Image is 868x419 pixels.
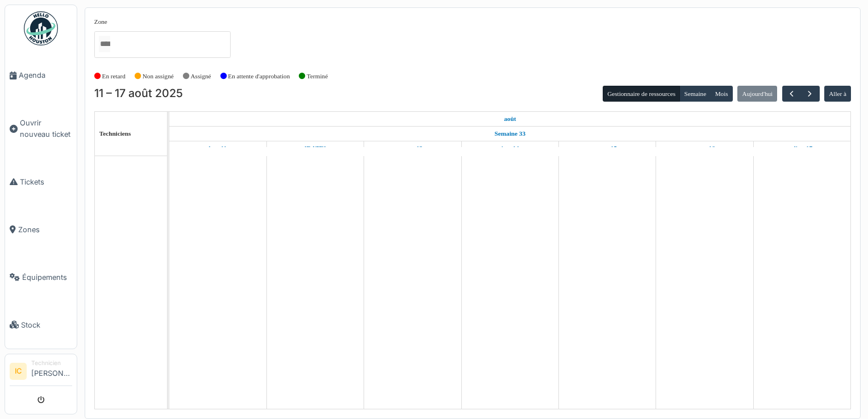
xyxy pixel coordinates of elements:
label: Non assigné [143,72,174,81]
button: Gestionnaire de ressources [603,86,680,102]
a: 17 août 2025 [790,141,815,156]
a: Stock [5,301,77,349]
a: Zones [5,206,77,253]
span: Zones [18,224,72,235]
a: 14 août 2025 [498,141,522,156]
span: Tickets [20,177,72,187]
span: Techniciens [99,130,131,137]
li: IC [10,363,27,380]
label: Assigné [191,72,211,81]
a: IC Technicien[PERSON_NAME] [10,359,72,386]
a: Tickets [5,158,77,206]
button: Semaine [679,86,711,102]
a: 11 août 2025 [206,141,229,156]
label: Zone [94,17,107,27]
a: 12 août 2025 [302,141,329,156]
button: Aller à [824,86,851,102]
a: 16 août 2025 [692,141,718,156]
label: En attente d'approbation [228,72,290,81]
span: Agenda [19,70,72,81]
button: Mois [710,86,733,102]
a: 11 août 2025 [501,112,519,126]
button: Aujourd'hui [737,86,777,102]
a: Semaine 33 [492,127,528,141]
label: Terminé [307,72,328,81]
input: Tous [99,36,110,52]
li: [PERSON_NAME] [31,359,72,383]
a: Ouvrir nouveau ticket [5,99,77,158]
a: Équipements [5,253,77,301]
h2: 11 – 17 août 2025 [94,87,183,100]
div: Technicien [31,359,72,367]
a: 13 août 2025 [400,141,425,156]
a: 15 août 2025 [595,141,620,156]
a: Agenda [5,52,77,99]
button: Suivant [800,86,819,102]
span: Ouvrir nouveau ticket [20,118,72,139]
label: En retard [102,72,126,81]
button: Précédent [782,86,801,102]
span: Stock [21,320,72,330]
img: Badge_color-CXgf-gQk.svg [24,11,58,45]
span: Équipements [22,272,72,283]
